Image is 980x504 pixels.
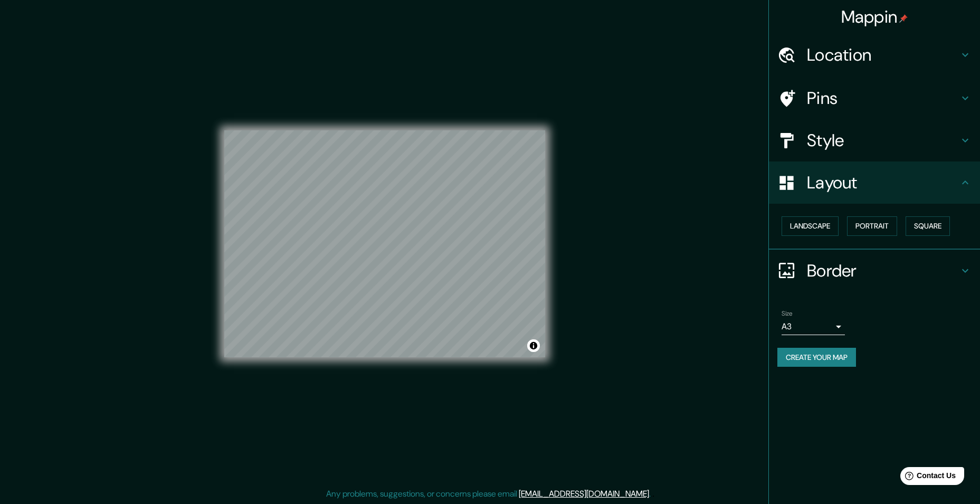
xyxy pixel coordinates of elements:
[807,44,959,65] h4: Location
[224,130,545,357] canvas: Map
[769,250,980,292] div: Border
[886,463,968,492] iframe: Help widget launcher
[769,161,980,204] div: Layout
[807,88,959,109] h4: Pins
[899,14,908,23] img: pin-icon.png
[527,339,540,352] button: Toggle attribution
[807,260,959,281] h4: Border
[807,130,959,151] h4: Style
[326,488,651,500] p: Any problems, suggestions, or concerns please email .
[777,348,856,367] button: Create your map
[769,34,980,76] div: Location
[652,488,654,500] div: .
[807,172,959,193] h4: Layout
[769,119,980,161] div: Style
[782,309,793,318] label: Size
[651,488,652,500] div: .
[769,77,980,119] div: Pins
[906,216,950,236] button: Square
[782,318,845,335] div: A3
[782,216,839,236] button: Landscape
[847,216,897,236] button: Portrait
[519,488,649,499] a: [EMAIL_ADDRESS][DOMAIN_NAME]
[841,6,908,27] h4: Mappin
